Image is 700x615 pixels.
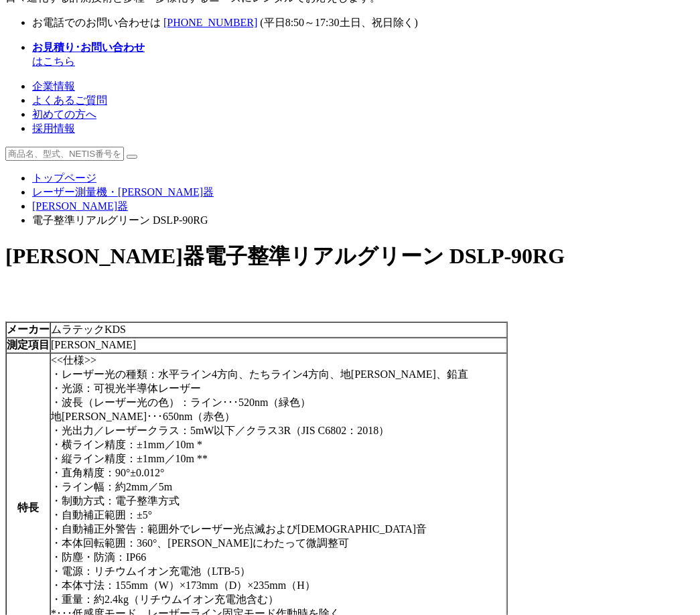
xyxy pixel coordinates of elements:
[285,17,304,28] span: 8:50
[32,94,107,106] a: よくあるご質問
[32,214,695,228] li: 電子整準リアルグリーン DSLP-90RG
[32,186,214,198] a: レーザー測量機・[PERSON_NAME]器
[32,200,128,212] a: [PERSON_NAME]器
[32,42,145,67] span: はこちら
[32,17,161,28] span: お電話でのお問い合わせは
[315,17,339,28] span: 17:30
[163,17,257,28] a: [PHONE_NUMBER]
[50,338,507,353] td: [PERSON_NAME]
[50,322,507,338] td: ムラテックKDS
[32,42,145,67] a: お見積り･お問い合わせはこちら
[32,109,96,120] a: 初めての方へ
[5,244,204,268] span: [PERSON_NAME]器
[204,244,565,268] span: 電子整準リアルグリーン DSLP-90RG
[6,338,50,353] th: 測定項目
[32,42,145,53] strong: お見積り･お問い合わせ
[6,322,50,338] th: メーカー
[5,147,124,161] input: 商品名、型式、NETIS番号を入力してください
[32,172,96,184] a: トップページ
[32,80,75,92] a: 企業情報
[260,17,418,28] span: (平日 ～ 土日、祝日除く)
[32,123,75,134] a: 採用情報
